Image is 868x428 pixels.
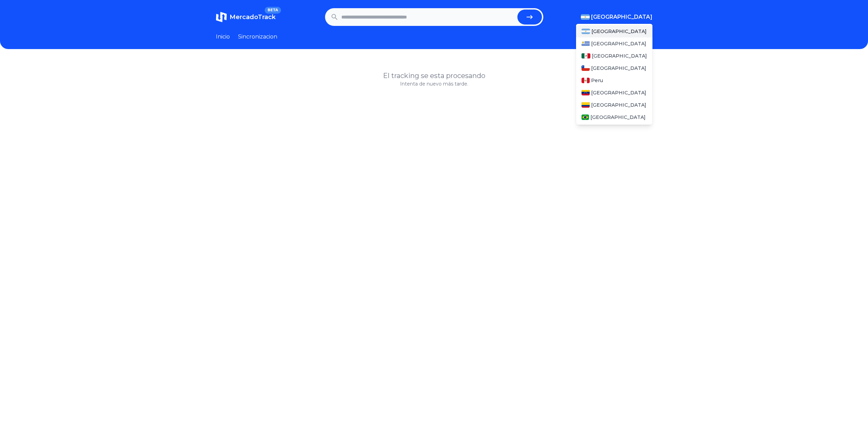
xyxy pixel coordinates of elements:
[576,99,652,111] a: Colombia[GEOGRAPHIC_DATA]
[576,50,652,62] a: Mexico[GEOGRAPHIC_DATA]
[582,90,590,95] img: Venezuela
[576,37,652,50] a: Uruguay[GEOGRAPHIC_DATA]
[582,41,590,46] img: Uruguay
[590,114,646,121] span: [GEOGRAPHIC_DATA]
[576,62,652,74] a: Chile[GEOGRAPHIC_DATA]
[582,102,590,108] img: Colombia
[238,33,277,41] a: Sincronizacion
[216,71,652,80] h1: El tracking se esta procesando
[582,114,589,120] img: Brasil
[265,7,281,14] span: BETA
[591,13,652,21] span: [GEOGRAPHIC_DATA]
[582,29,590,34] img: Argentina
[581,13,652,21] button: [GEOGRAPHIC_DATA]
[591,102,646,108] span: [GEOGRAPHIC_DATA]
[576,111,652,123] a: Brasil[GEOGRAPHIC_DATA]
[216,12,227,22] img: MercadoTrack
[576,74,652,87] a: PeruPeru
[591,77,603,84] span: Peru
[582,65,590,71] img: Chile
[582,53,590,59] img: Mexico
[591,89,646,96] span: [GEOGRAPHIC_DATA]
[216,12,276,22] a: MercadoTrackBETA
[216,80,652,87] p: Intenta de nuevo más tarde.
[591,28,647,35] span: [GEOGRAPHIC_DATA]
[581,14,590,20] img: Argentina
[230,13,276,21] span: MercadoTrack
[591,40,646,47] span: [GEOGRAPHIC_DATA]
[576,25,652,37] a: Argentina[GEOGRAPHIC_DATA]
[591,65,646,72] span: [GEOGRAPHIC_DATA]
[582,78,590,83] img: Peru
[592,52,647,59] span: [GEOGRAPHIC_DATA]
[576,87,652,99] a: Venezuela[GEOGRAPHIC_DATA]
[216,33,230,41] a: Inicio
